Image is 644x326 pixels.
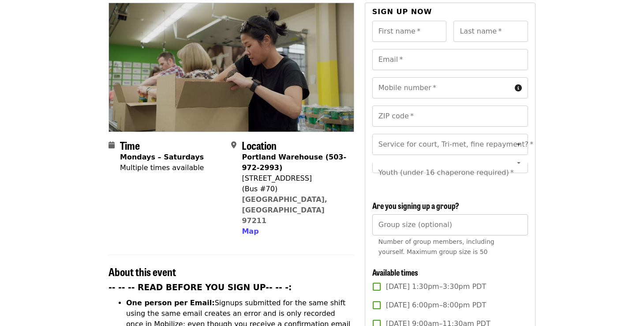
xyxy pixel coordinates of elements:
div: (Bus #70) [242,184,347,194]
input: ZIP code [372,106,528,127]
input: Last name [453,21,528,42]
span: About this event [109,264,176,279]
div: [STREET_ADDRESS] [242,173,347,184]
span: [DATE] 1:30pm–3:30pm PDT [386,281,486,292]
input: Mobile number [372,77,511,99]
input: First name [372,21,447,42]
button: Open [513,156,525,169]
span: Map [242,227,258,235]
input: Email [372,49,528,70]
span: [DATE] 6:00pm–8:00pm PDT [386,300,486,311]
strong: One person per Email: [126,299,215,307]
span: Time [120,137,140,153]
strong: Mondays – Saturdays [120,153,204,161]
button: Map [242,226,258,237]
span: Location [242,137,277,153]
span: Available times [372,266,418,278]
input: [object Object] [372,214,528,235]
span: Are you signing up a group? [372,200,459,211]
div: Multiple times available [120,163,204,173]
img: Oct/Nov/Dec - Portland: Repack/Sort (age 8+) organized by Oregon Food Bank [109,3,354,131]
strong: Portland Warehouse (503-972-2993) [242,153,346,172]
i: circle-info icon [515,84,522,92]
a: [GEOGRAPHIC_DATA], [GEOGRAPHIC_DATA] 97211 [242,195,327,225]
span: Sign up now [372,8,432,16]
span: Number of group members, including yourself. Maximum group size is 50 [378,238,494,255]
i: map-marker-alt icon [231,141,236,149]
button: Open [513,138,525,151]
i: calendar icon [109,141,115,149]
strong: -- -- -- READ BEFORE YOU SIGN UP-- -- -: [109,283,292,292]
